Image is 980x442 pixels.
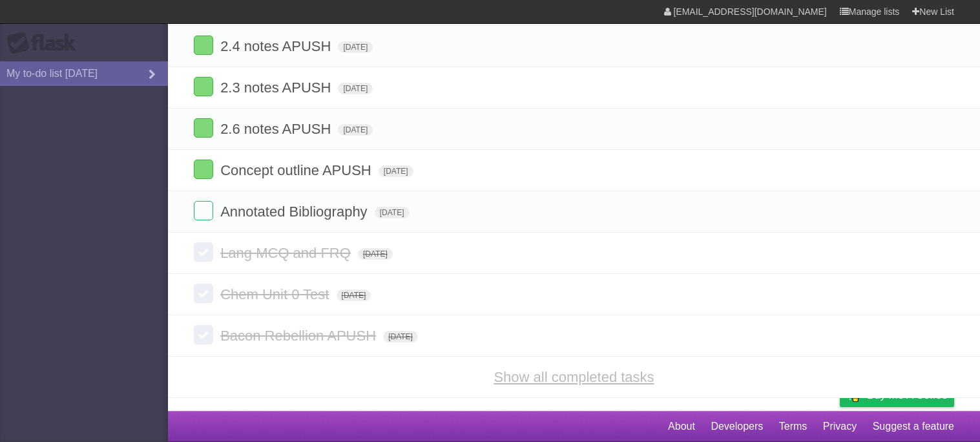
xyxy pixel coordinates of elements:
[494,369,654,385] a: Show all completed tasks
[779,414,808,439] a: Terms
[873,414,954,439] a: Suggest a feature
[711,414,763,439] a: Developers
[379,165,413,177] span: [DATE]
[220,286,332,302] span: Chem Unit 0 Test
[220,245,354,261] span: Lang MCQ and FRQ
[337,289,371,301] span: [DATE]
[375,207,410,218] span: [DATE]
[194,160,213,179] label: Done
[6,32,84,55] div: Flask
[338,83,373,94] span: [DATE]
[194,242,213,262] label: Done
[194,325,213,344] label: Done
[194,118,213,138] label: Done
[194,77,213,96] label: Done
[194,36,213,55] label: Done
[338,41,373,53] span: [DATE]
[220,204,371,220] span: Annotated Bibliography
[338,124,373,136] span: [DATE]
[867,384,948,406] span: Buy me a coffee
[220,328,379,344] span: Bacon Rebellion APUSH
[194,284,213,303] label: Done
[220,38,334,54] span: 2.4 notes APUSH
[823,414,857,439] a: Privacy
[220,79,334,96] span: 2.3 notes APUSH
[383,331,418,342] span: [DATE]
[358,248,393,260] span: [DATE]
[220,121,334,137] span: 2.6 notes APUSH
[220,162,375,178] span: Concept outline APUSH
[668,414,695,439] a: About
[194,201,213,220] label: Done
